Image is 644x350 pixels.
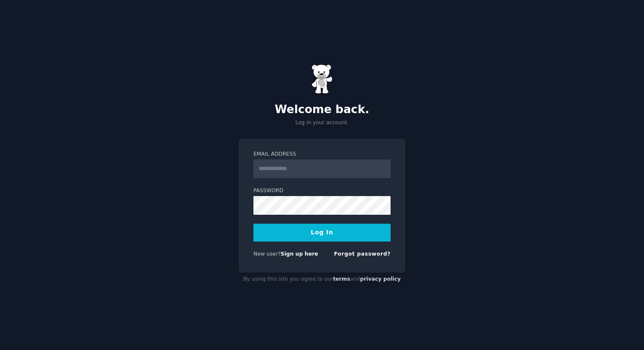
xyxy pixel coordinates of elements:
div: By using this site you agree to our and [239,273,405,286]
label: Password [253,187,391,195]
span: New user? [253,251,281,257]
button: Log In [253,224,391,242]
p: Log in your account. [239,119,405,127]
a: Sign up here [281,251,318,257]
a: terms [333,276,350,282]
h2: Welcome back. [239,103,405,117]
label: Email Address [253,151,391,158]
a: Forgot password? [334,251,391,257]
img: Gummy Bear [311,64,333,94]
a: privacy policy [360,276,401,282]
